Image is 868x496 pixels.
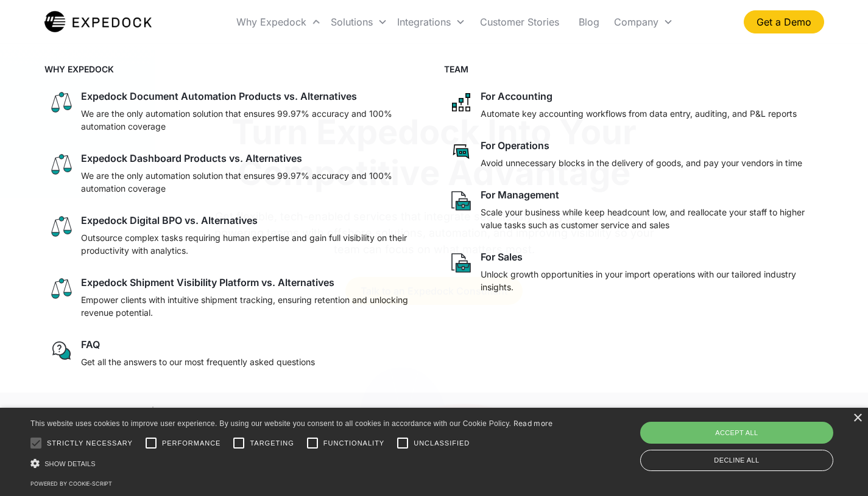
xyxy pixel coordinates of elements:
span: This website uses cookies to improve user experience. By using our website you consent to all coo... [30,419,511,428]
a: rectangular chat bubble iconFor OperationsAvoid unnecessary blocks in the delivery of goods, and ... [444,134,824,174]
img: scale icon [49,214,74,239]
a: Customer Stories [470,1,569,43]
span: Functionality [323,438,384,449]
a: paper and bag iconFor SalesUnlock growth opportunities in your import operations with our tailore... [444,246,824,298]
div: Decline all [640,450,833,471]
div: For Sales [481,251,523,263]
span: Targeting [250,438,294,449]
span: Strictly necessary [47,438,133,449]
img: Expedock Logo [44,10,152,34]
img: rectangular chat bubble icon [449,139,473,164]
div: Solutions [326,1,392,43]
h4: WHY EXPEDOCK [44,63,425,75]
a: scale iconExpedock Shipment Visibility Platform vs. AlternativesEmpower clients with intuitive sh... [44,271,425,324]
img: paper and bag icon [449,189,473,213]
div: Integrations [397,16,451,28]
iframe: Chat Widget [665,365,868,496]
p: Empower clients with intuitive shipment tracking, ensuring retention and unlocking revenue potent... [81,293,420,319]
div: Integrations [392,1,470,43]
p: Avoid unnecessary blocks in the delivery of goods, and pay your vendors in time [481,156,802,169]
span: Performance [162,438,221,449]
div: Expedock Digital BPO vs. Alternatives [81,214,258,226]
img: scale icon [49,152,74,176]
div: Company [609,1,678,43]
a: scale iconExpedock Dashboard Products vs. AlternativesWe are the only automation solution that en... [44,147,425,200]
img: scale icon [49,90,74,114]
p: Unlock growth opportunities in your import operations with our tailored industry insights. [481,268,819,293]
a: paper and bag iconFor ManagementScale your business while keep headcount low, and reallocate your... [444,184,824,236]
div: For Accounting [481,90,552,102]
img: scale icon [49,276,74,301]
a: regular chat bubble iconFAQGet all the answers to our most frequently asked questions [44,334,425,373]
p: We are the only automation solution that ensures 99.97% accuracy and 100% automation coverage [81,107,420,133]
div: Expedock Dashboard Products vs. Alternatives [81,152,302,164]
a: Blog [569,1,609,43]
h4: TEAM [444,63,824,75]
div: Company [614,16,658,28]
a: home [44,10,152,34]
p: Automate key accounting workflows from data entry, auditing, and P&L reports [481,107,797,120]
a: open lightbox [44,402,143,425]
p: Outsource complex tasks requiring human expertise and gain full visibility on their productivity ... [81,231,420,257]
div: Watch Product Demo [44,407,143,419]
p: We are the only automation solution that ensures 99.97% accuracy and 100% automation coverage [81,169,420,195]
div: For Management [481,189,559,201]
div: Expedock Shipment Visibility Platform vs. Alternatives [81,276,334,288]
a: network like iconFor AccountingAutomate key accounting workflows from data entry, auditing, and P... [444,85,824,125]
div: FAQ [81,338,100,351]
div: Book a Demo [163,407,226,419]
a: Powered by cookie-script [30,480,112,487]
div: For Operations [481,139,549,152]
p: Get all the answers to our most frequently asked questions [81,355,315,368]
a: scale iconExpedock Document Automation Products vs. AlternativesWe are the only automation soluti... [44,85,425,138]
img: network like icon [449,90,473,114]
div: Accept all [640,422,833,444]
div: Show details [30,457,553,470]
img: regular chat bubble icon [49,338,74,363]
img: paper and bag icon [449,251,473,275]
a: Book a Demo [163,402,226,425]
p: Scale your business while keep headcount low, and reallocate your staff to higher value tasks suc... [481,206,819,231]
div: Why Expedock [236,16,306,28]
a: Read more [513,419,553,428]
div: Solutions [331,16,373,28]
span: Unclassified [414,438,470,449]
span: Show details [44,460,96,467]
div: Expedock Document Automation Products vs. Alternatives [81,90,357,102]
div: Why Expedock [231,1,326,43]
a: Get a Demo [744,10,824,33]
a: scale iconExpedock Digital BPO vs. AlternativesOutsource complex tasks requiring human expertise ... [44,209,425,262]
